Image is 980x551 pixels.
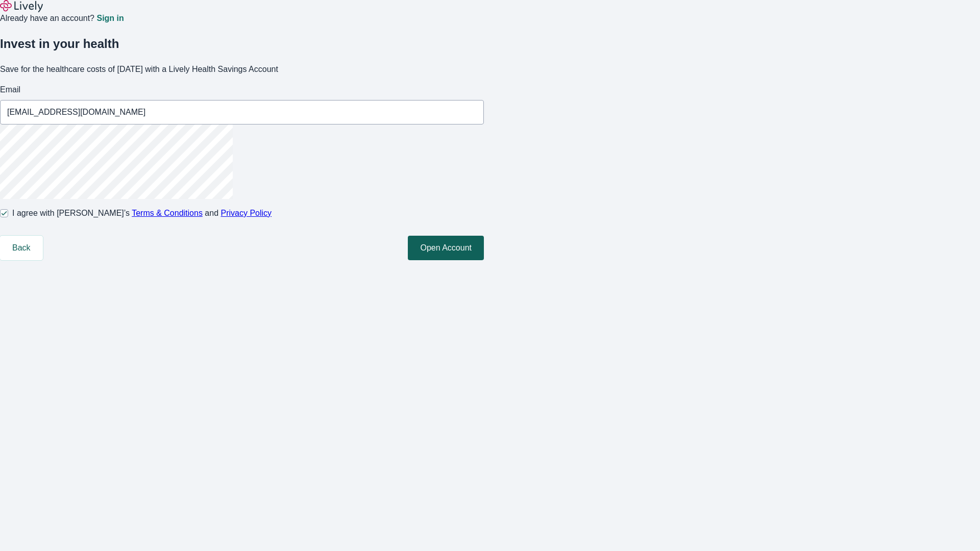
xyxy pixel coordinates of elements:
[12,207,272,219] span: I agree with [PERSON_NAME]’s and
[132,209,203,217] a: Terms & Conditions
[96,14,124,22] a: Sign in
[221,209,272,217] a: Privacy Policy
[408,236,484,260] button: Open Account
